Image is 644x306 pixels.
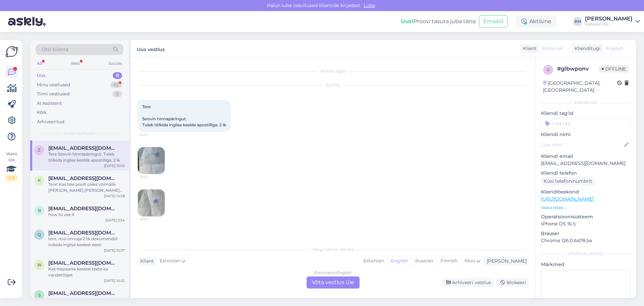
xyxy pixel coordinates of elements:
div: [DATE] 3:54 [105,218,125,223]
span: 15:02 [140,132,165,137]
div: Minu vestlused [37,82,70,88]
div: Finnish [437,256,461,266]
span: 15:02 [140,174,165,179]
span: English [606,45,624,52]
div: tere, mul on vaja 2 tk dokumendid tolkida inglise keelest eesti [48,236,125,248]
span: Luba [362,2,377,8]
div: Tere! Kas teie poolt oleks võimalik [PERSON_NAME] [PERSON_NAME] tõlget Tartu notarisse 10.07 [PER... [48,181,125,193]
p: Kliendi telefon [541,170,631,177]
span: q [38,232,41,237]
div: Estonian [360,256,387,266]
span: z [38,147,41,152]
img: Attachment [138,189,165,216]
div: Klient [138,258,154,265]
div: Valige keel ja vastake [138,247,529,253]
span: Estonian [542,45,563,52]
p: [EMAIL_ADDRESS][DOMAIN_NAME] [541,160,631,167]
p: Chrome 126.0.6478.54 [541,237,631,244]
div: 62 [110,82,122,88]
div: Socials [107,59,123,68]
div: Kõik [37,109,47,116]
input: Lisa tag [541,118,631,128]
div: Blokeeri [496,278,529,287]
div: Klienditugi [572,45,600,52]
span: Muu [465,258,475,264]
p: Vaata edasi ... [541,205,631,211]
a: [PERSON_NAME]Aabwell OÜ [585,16,640,27]
div: Kas hispaania keelest teete ka vandetõlget [48,266,125,278]
input: Lisa nimi [541,141,623,148]
div: Küsi telefoninumbrit [541,177,595,186]
div: Web [69,59,81,68]
p: Operatsioonisüsteem [541,213,631,220]
p: Klienditeekond [541,188,631,195]
p: Brauser [541,230,631,237]
a: [URL][DOMAIN_NAME] [541,196,594,202]
p: iPhone OS 16.5 [541,220,631,227]
div: Arhiveeritud [37,119,64,125]
div: Aktiivne [516,15,557,28]
div: [DATE] 15:02 [104,163,125,168]
div: Russian [412,256,437,266]
span: wbb@wbbrands.com [48,260,118,266]
div: AI Assistent [37,100,62,107]
div: [DATE] 10:52 [104,278,125,283]
span: Tere Soovin hinnapäringut. Tuleb tōlkida inglise keelde apostilliga. 2 lk [142,104,226,127]
span: Otsi kliente [42,46,68,53]
span: kaire@varakeskus.ee [48,175,118,181]
div: [GEOGRAPHIC_DATA], [GEOGRAPHIC_DATA] [543,80,617,94]
div: Estonian to English [315,270,352,276]
div: Klient [520,45,537,52]
div: how to use it [48,212,125,218]
span: Estonian [160,257,180,265]
span: bsullay972@gmail.com [48,206,118,212]
div: [DATE] [138,82,529,88]
div: [PERSON_NAME] [541,251,631,257]
span: Uued vestlused [64,130,95,136]
div: # glbwponv [557,65,599,73]
span: w [37,262,42,267]
div: English [387,256,412,266]
div: Uus [37,72,46,79]
p: Kliendi email [541,153,631,160]
div: Kliendi info [541,100,631,106]
p: Kliendi nimi [541,131,631,138]
div: [DATE] 14:38 [104,193,125,199]
span: slavic2325@gmail.com [48,290,118,296]
b: Uus! [401,18,414,25]
div: 0 [112,91,122,97]
div: KH [573,17,582,26]
span: g [547,67,550,72]
span: k [38,178,41,183]
div: Arhiveeri vestlus [442,278,494,287]
button: Emailid [479,15,508,28]
div: All [36,59,43,68]
div: 1 / 3 [5,175,17,181]
div: Aabwell OÜ [585,21,633,27]
div: [DATE] 10:37 [104,248,125,253]
img: Askly Logo [5,45,18,58]
div: [PERSON_NAME] [585,16,633,21]
div: 8 [113,72,122,79]
span: zannadedikova13@gmail.com [48,145,118,151]
img: Attachment [138,147,165,174]
div: Vaata siia [5,151,17,181]
span: 15:02 [140,217,165,222]
span: qidelyx@gmail.com [48,230,118,236]
p: Kliendi tag'id [541,110,631,117]
span: Offline [599,65,629,73]
div: [PERSON_NAME] [484,258,527,265]
div: Võta vestlus üle [307,276,360,289]
div: Tiimi vestlused [37,91,70,97]
label: Uus vestlus [137,44,165,53]
span: s [38,293,41,298]
span: b [38,208,41,213]
p: Märkmed [541,261,631,268]
div: Tere Soovin hinnapäringut. Tuleb tōlkida inglise keelde apostilliga. 2 lk [48,151,125,163]
div: Vestlus algas [138,68,529,74]
div: Proovi tasuta juba täna: [401,17,476,26]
